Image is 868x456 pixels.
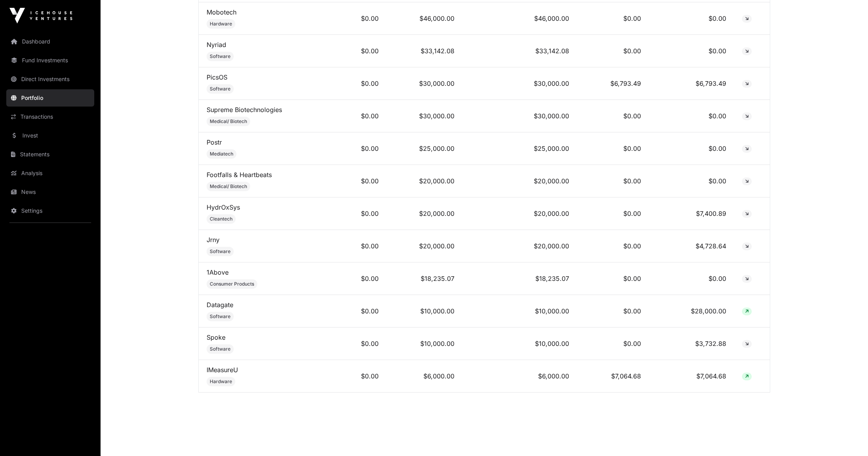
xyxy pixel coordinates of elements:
td: $0.00 [649,100,734,132]
a: Direct Investments [6,71,94,88]
td: $0.00 [327,67,386,100]
td: $30,000.00 [386,100,462,132]
td: $30,000.00 [462,100,577,132]
a: Fund Investments [6,52,94,69]
a: Nyriad [207,41,226,49]
td: $20,000.00 [386,165,462,197]
td: $30,000.00 [462,67,577,100]
span: Hardware [210,378,232,385]
a: HydrOxSys [207,203,240,211]
a: Dashboard [6,33,94,50]
td: $0.00 [327,2,386,35]
td: $0.00 [327,165,386,197]
td: $0.00 [577,132,649,165]
span: Medical/ Biotech [210,118,247,125]
span: Software [210,346,231,352]
a: Mobotech [207,8,236,16]
a: Postr [207,138,222,146]
a: IMeasureU [207,366,238,374]
a: PicsOS [207,73,227,81]
a: Datagate [207,301,233,309]
td: $0.00 [327,35,386,67]
td: $33,142.08 [386,35,462,67]
td: $18,235.07 [462,262,577,295]
td: $0.00 [327,100,386,132]
a: Jrny [207,236,220,244]
td: $0.00 [649,262,734,295]
span: Software [210,248,231,255]
td: $7,064.68 [577,360,649,393]
td: $10,000.00 [462,328,577,360]
td: $0.00 [577,100,649,132]
td: $0.00 [649,35,734,67]
a: Statements [6,146,94,163]
td: $0.00 [577,262,649,295]
td: $10,000.00 [462,295,577,328]
td: $6,000.00 [386,360,462,393]
iframe: Chat Widget [829,418,868,456]
td: $6,000.00 [462,360,577,393]
td: $6,793.49 [577,67,649,100]
td: $0.00 [577,2,649,35]
td: $3,732.88 [649,328,734,360]
td: $10,000.00 [386,295,462,328]
td: $4,728.64 [649,230,734,262]
td: $0.00 [577,230,649,262]
td: $33,142.08 [462,35,577,67]
a: Invest [6,127,94,144]
img: Icehouse Ventures Logo [9,8,72,24]
td: $46,000.00 [462,2,577,35]
td: $18,235.07 [386,262,462,295]
td: $7,064.68 [649,360,734,393]
td: $20,000.00 [386,230,462,262]
td: $6,793.49 [649,67,734,100]
td: $0.00 [327,230,386,262]
td: $0.00 [327,262,386,295]
td: $0.00 [577,328,649,360]
span: Hardware [210,21,232,27]
span: Mediatech [210,151,233,157]
td: $25,000.00 [462,132,577,165]
a: 1Above [207,268,229,276]
td: $0.00 [327,360,386,393]
span: Cleantech [210,216,233,222]
a: Footfalls & Heartbeats [207,171,272,179]
td: $0.00 [327,295,386,328]
td: $0.00 [327,132,386,165]
a: Settings [6,202,94,219]
a: Spoke [207,333,225,341]
a: Portfolio [6,89,94,107]
td: $0.00 [649,132,734,165]
span: Software [210,313,231,320]
span: Software [210,86,231,92]
td: $20,000.00 [386,197,462,230]
td: $25,000.00 [386,132,462,165]
a: Supreme Biotechnologies [207,106,282,114]
td: $46,000.00 [386,2,462,35]
span: Software [210,53,231,60]
td: $20,000.00 [462,230,577,262]
td: $20,000.00 [462,197,577,230]
td: $0.00 [327,328,386,360]
td: $0.00 [649,2,734,35]
td: $0.00 [577,165,649,197]
td: $7,400.89 [649,197,734,230]
a: Analysis [6,165,94,182]
span: Medical/ Biotech [210,183,247,190]
span: Consumer Products [210,281,254,287]
td: $0.00 [577,197,649,230]
a: Transactions [6,108,94,125]
td: $10,000.00 [386,328,462,360]
td: $0.00 [577,35,649,67]
td: $20,000.00 [462,165,577,197]
a: News [6,183,94,201]
td: $28,000.00 [649,295,734,328]
td: $0.00 [649,165,734,197]
td: $0.00 [577,295,649,328]
td: $30,000.00 [386,67,462,100]
td: $0.00 [327,197,386,230]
